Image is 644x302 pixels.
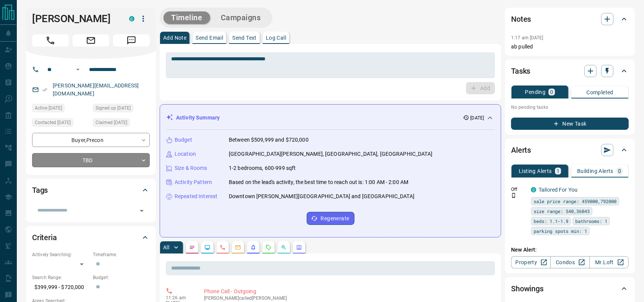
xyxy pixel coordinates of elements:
p: Budget: [93,274,150,281]
button: Campaigns [213,11,269,24]
p: Search Range: [32,274,89,281]
p: All [163,245,169,250]
p: Completed [586,90,613,95]
div: Notes [511,10,629,28]
h2: Showings [511,283,544,295]
svg: Calls [220,244,226,250]
span: bathrooms: 1 [575,217,607,225]
span: sale price range: 459000,792000 [534,197,616,205]
p: 0 [618,168,621,174]
p: Size & Rooms [175,164,207,172]
textarea: To enrich screen reader interactions, please activate Accessibility in Grammarly extension settings [171,56,490,75]
p: New Alert: [511,246,629,254]
div: condos.ca [531,187,536,192]
svg: Requests [265,244,272,250]
span: Contacted [DATE] [35,119,71,126]
h1: [PERSON_NAME] [32,13,118,25]
p: Off [511,186,526,193]
p: [DATE] [471,115,484,121]
p: Location [175,150,196,158]
div: Tasks [511,62,629,80]
div: Alerts [511,141,629,159]
button: Open [73,65,83,74]
span: parking spots min: 1 [534,227,587,235]
a: Mr.Loft [589,256,629,268]
div: Buyer , Precon [32,133,150,147]
div: Activity Summary[DATE] [166,111,495,125]
svg: Email Verified [42,87,47,92]
div: Sat Aug 16 2025 [32,118,89,129]
svg: Opportunities [281,244,287,250]
a: Condos [550,256,590,268]
p: 0 [550,89,553,95]
svg: Notes [189,244,195,250]
p: Pending [525,89,546,95]
p: Activity Pattern [175,178,212,186]
svg: Listing Alerts [250,244,256,250]
h2: Tasks [511,65,530,77]
p: [PERSON_NAME] called [PERSON_NAME] [204,296,492,301]
p: 1-2 bedrooms, 600-999 sqft [229,164,296,172]
p: Actively Searching: [32,251,89,258]
a: Property [511,256,550,268]
svg: Lead Browsing Activity [204,244,210,250]
p: Between $509,999 and $720,000 [229,136,309,144]
span: beds: 1.1-1.9 [534,217,568,225]
h2: Tags [32,184,48,196]
p: Repeated Interest [175,192,217,200]
p: Based on the lead's activity, the best time to reach out is: 1:00 AM - 2:00 AM [229,178,408,186]
button: Timeline [163,11,210,24]
div: Showings [511,279,629,298]
button: Regenerate [307,212,354,225]
p: [GEOGRAPHIC_DATA][PERSON_NAME], [GEOGRAPHIC_DATA], [GEOGRAPHIC_DATA] [229,150,432,158]
svg: Agent Actions [296,244,302,250]
a: [PERSON_NAME][EMAIL_ADDRESS][DOMAIN_NAME] [53,82,139,97]
span: Email [73,34,109,47]
div: Sat Aug 16 2025 [93,118,150,129]
p: Log Call [266,35,286,40]
div: Sat Aug 16 2025 [93,104,150,115]
p: No pending tasks [511,102,629,113]
button: Open [136,205,147,216]
p: Timeframe: [93,251,150,258]
p: Send Text [232,35,257,40]
p: Phone Call - Outgoing [204,287,492,296]
div: Criteria [32,228,150,247]
div: TBD [32,153,150,167]
div: Sat Aug 16 2025 [32,104,89,115]
p: Downtown [PERSON_NAME][GEOGRAPHIC_DATA] and [GEOGRAPHIC_DATA] [229,192,414,200]
span: Claimed [DATE] [95,119,127,126]
p: Listing Alerts [519,168,552,174]
p: Activity Summary [176,114,220,122]
span: Message [113,34,150,47]
button: New Task [511,118,629,130]
a: Tailored For You [539,187,578,193]
p: 1:17 am [DATE] [511,35,544,40]
p: Add Note [163,35,186,40]
svg: Emails [235,244,241,250]
div: condos.ca [129,16,134,21]
p: ab pulled [511,43,629,51]
p: Budget [175,136,192,144]
span: Signed up [DATE] [95,104,131,112]
p: Send Email [196,35,223,40]
span: Active [DATE] [35,104,62,112]
p: $399,999 - $720,000 [32,281,89,294]
svg: Push Notification Only [511,193,516,198]
span: Call [32,34,69,47]
div: Tags [32,181,150,199]
p: 11:26 am [166,295,193,300]
h2: Criteria [32,231,57,244]
p: 1 [557,168,560,174]
p: Building Alerts [577,168,613,174]
h2: Notes [511,13,531,25]
span: size range: 540,36043 [534,207,590,215]
h2: Alerts [511,144,531,156]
